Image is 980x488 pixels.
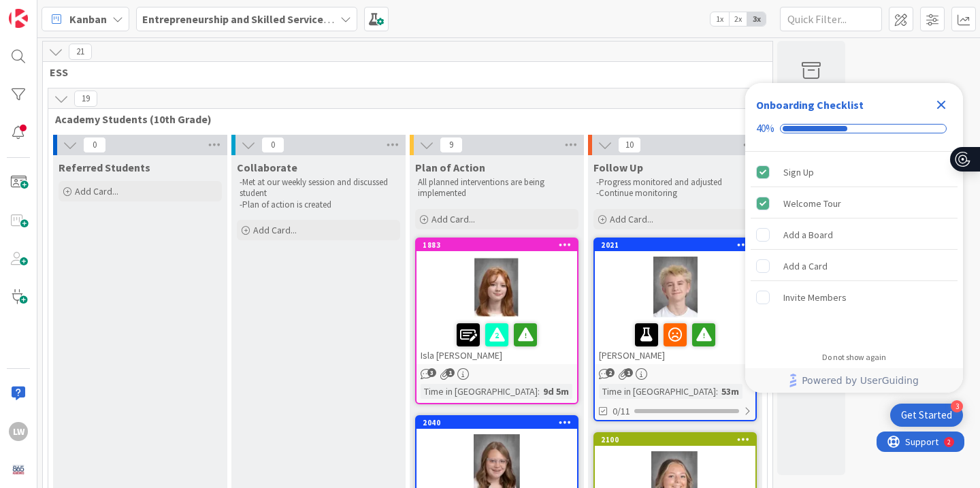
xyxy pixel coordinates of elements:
div: 3 [951,400,963,412]
div: Isla [PERSON_NAME] [416,318,577,364]
div: Welcome Tour [783,195,841,212]
div: 2021 [595,239,755,251]
div: 2021[PERSON_NAME] [595,239,755,364]
div: 53m [718,384,742,399]
div: 1883Isla [PERSON_NAME] [416,239,577,364]
span: 0 [261,137,284,153]
div: Time in [GEOGRAPHIC_DATA] [421,384,538,399]
div: Footer [745,368,963,393]
span: Add Card... [431,213,475,225]
span: Add Card... [610,213,653,225]
span: 10 [618,137,641,153]
a: Powered by UserGuiding [752,368,956,393]
div: 2040 [423,418,577,427]
span: Plan of Action [415,161,485,174]
span: 9 [440,137,463,153]
span: Follow Up [593,161,643,174]
div: 2040 [416,417,577,429]
p: -Met at our weekly session and discussed student [240,177,397,199]
input: Quick Filter... [780,7,882,31]
span: Add Card... [253,224,297,236]
span: Add Card... [75,185,118,197]
span: : [538,384,540,399]
span: 0 [83,137,106,153]
b: Entrepreneurship and Skilled Services Interventions - [DATE]-[DATE] [142,12,475,26]
div: Checklist items [745,152,963,343]
span: Powered by UserGuiding [802,372,919,389]
span: 19 [74,91,97,107]
div: 2021 [601,240,755,250]
div: Add a Card [783,258,828,274]
span: 1x [710,12,729,26]
p: -Continue monitoring [596,188,754,199]
div: Add a Board is incomplete. [751,220,958,250]
span: 3x [747,12,766,26]
div: 2100 [601,435,755,444]
div: Onboarding Checklist [756,97,864,113]
div: Invite Members [783,289,847,306]
div: Checklist Container [745,83,963,393]
div: 1883 [423,240,577,250]
span: : [716,384,718,399]
div: Add a Card is incomplete. [751,251,958,281]
div: 40% [756,123,774,135]
div: Checklist progress: 40% [756,123,952,135]
img: avatar [9,460,28,479]
div: Sign Up is complete. [751,157,958,187]
span: Support [29,2,62,18]
span: 21 [69,44,92,60]
div: Do not show again [822,352,886,363]
div: Welcome Tour is complete. [751,189,958,218]
div: Time in [GEOGRAPHIC_DATA] [599,384,716,399]
span: 1 [624,368,633,377]
span: 1 [446,368,455,377]
div: 9d 5m [540,384,572,399]
div: Open Get Started checklist, remaining modules: 3 [890,404,963,427]
div: Sign Up [783,164,814,180]
span: ESS [50,65,755,79]
img: Visit kanbanzone.com [9,9,28,28]
span: Academy Students (10th Grade) [55,112,750,126]
div: Close Checklist [930,94,952,116]
a: 1883Isla [PERSON_NAME]Time in [GEOGRAPHIC_DATA]:9d 5m [415,238,578,404]
div: Add a Board [783,227,833,243]
p: -Progress monitored and adjusted [596,177,754,188]
div: Invite Members is incomplete. [751,282,958,312]
span: Referred Students [59,161,150,174]
span: Collaborate [237,161,297,174]
p: -Plan of action is created [240,199,397,210]
div: LW [9,422,28,441]
p: All planned interventions are being implemented [418,177,576,199]
span: 3 [427,368,436,377]
span: 2 [606,368,615,377]
div: 2 [71,5,74,16]
div: 2100 [595,434,755,446]
div: Get Started [901,408,952,422]
a: 2021[PERSON_NAME]Time in [GEOGRAPHIC_DATA]:53m0/11 [593,238,757,421]
span: 0/11 [612,404,630,419]
span: Kanban [69,11,107,27]
div: 1883 [416,239,577,251]
div: [PERSON_NAME] [595,318,755,364]
span: 2x [729,12,747,26]
div: Archive [794,80,830,97]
